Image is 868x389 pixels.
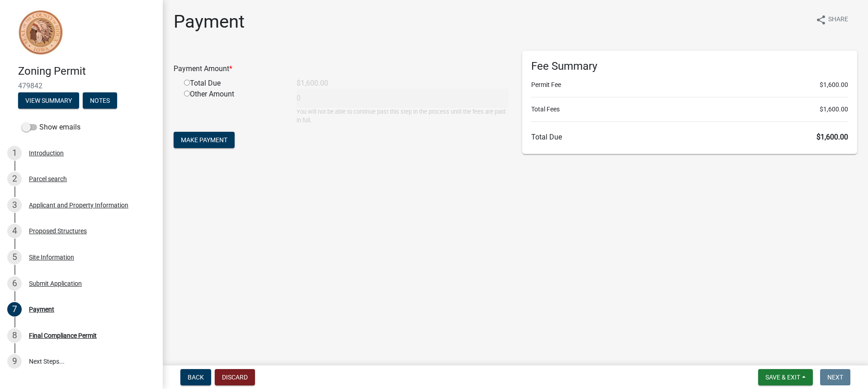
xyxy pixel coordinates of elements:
div: Final Compliance Permit [29,332,97,339]
span: $1,600.00 [816,133,848,141]
h1: Payment [174,11,245,33]
button: Notes [83,92,117,109]
img: Sioux County, Iowa [18,10,63,55]
button: Make Payment [174,132,235,148]
div: 4 [7,224,22,238]
wm-modal-confirm: Notes [83,97,117,105]
div: Payment Amount [167,63,515,74]
li: Total Fees [531,105,848,114]
div: 2 [7,172,22,186]
button: Save & Exit [758,369,813,385]
wm-modal-confirm: Summary [18,97,79,105]
div: Payment [29,306,54,312]
label: Show emails [22,122,80,133]
div: 9 [7,354,22,369]
div: Other Amount [177,89,290,125]
div: Introduction [29,150,64,156]
span: Save & Exit [765,374,800,381]
button: Discard [215,369,255,385]
div: Applicant and Property Information [29,202,128,208]
h4: Zoning Permit [18,65,156,78]
li: Permit Fee [531,80,848,90]
div: Site Information [29,254,74,260]
div: 5 [7,250,22,264]
div: Submit Application [29,280,82,287]
span: 479842 [18,82,145,90]
span: Make Payment [181,136,227,144]
button: View Summary [18,92,79,109]
div: Total Due [177,78,290,89]
div: Proposed Structures [29,228,87,234]
div: 6 [7,276,22,291]
div: 1 [7,146,22,160]
div: Parcel search [29,176,67,182]
span: $1,600.00 [820,80,848,90]
span: Share [828,14,848,25]
i: share [816,14,826,25]
div: 8 [7,328,22,343]
button: shareShare [808,11,855,29]
button: Back [180,369,211,385]
h6: Total Due [531,133,848,141]
div: 7 [7,302,22,317]
button: Next [820,369,850,385]
h6: Fee Summary [531,60,848,73]
span: Next [827,374,843,381]
span: $1,600.00 [820,105,848,114]
div: 3 [7,198,22,212]
span: Back [188,374,204,381]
